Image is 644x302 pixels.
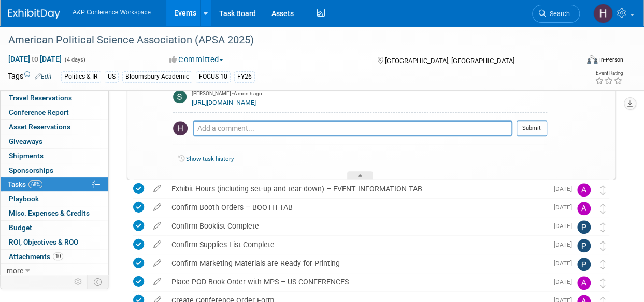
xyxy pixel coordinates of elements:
[122,71,192,82] div: Bloomsbury Academic
[1,221,108,235] a: Budget
[1,250,108,264] a: Attachments10
[28,180,42,188] span: 68%
[166,180,548,198] div: Exhibit Hours (including set-up and tear-down) – EVENT INFORMATION TAB
[554,260,577,267] span: [DATE]
[166,217,548,235] div: Confirm Booklist Complete
[532,5,580,23] a: Search
[517,120,547,136] button: Submit
[88,275,109,289] td: Toggle Event Tabs
[600,204,606,214] i: Move task
[1,177,108,191] a: Tasks68%
[554,222,577,230] span: [DATE]
[186,155,234,162] a: Show task history
[577,258,591,271] img: Paige Papandrea
[192,99,256,107] a: [URL][DOMAIN_NAME]
[8,54,62,64] span: [DATE] [DATE]
[9,194,39,203] span: Playbook
[105,71,119,82] div: US
[1,264,108,278] a: more
[8,71,52,83] td: Tags
[577,239,591,252] img: Paige Papandrea
[1,149,108,163] a: Shipments
[148,259,166,268] a: edit
[166,254,548,272] div: Confirm Marketing Materials are Ready for Printing
[8,180,42,188] span: Tasks
[166,199,548,216] div: Confirm Booth Orders – BOOTH TAB
[148,221,166,231] a: edit
[148,184,166,193] a: edit
[30,55,40,63] span: to
[1,105,108,119] a: Conference Report
[1,206,108,220] a: Misc. Expenses & Credits
[1,192,108,206] a: Playbook
[600,278,606,288] i: Move task
[600,260,606,269] i: Move task
[600,222,606,232] i: Move task
[148,203,166,212] a: edit
[69,275,88,289] td: Personalize Event Tab Strip
[385,57,514,65] span: [GEOGRAPHIC_DATA], [GEOGRAPHIC_DATA]
[9,223,32,232] span: Budget
[1,163,108,177] a: Sponsorships
[148,240,166,249] a: edit
[577,276,591,290] img: Amanda Oney
[64,56,85,63] span: (4 days)
[7,266,23,275] span: more
[9,166,53,174] span: Sponsorships
[546,10,570,18] span: Search
[9,108,69,116] span: Conference Report
[5,31,571,50] div: American Political Science Association (APSA 2025)
[1,134,108,148] a: Giveaways
[73,9,151,16] span: A&P Conference Workspace
[9,209,90,217] span: Misc. Expenses & Credits
[9,123,70,131] span: Asset Reservations
[9,137,42,145] span: Giveaways
[35,73,52,80] a: Edit
[234,71,255,82] div: FY26
[166,236,548,253] div: Confirm Supplies List Complete
[587,55,597,64] img: Format-Inperson.png
[173,121,188,135] img: Hannah Siegel
[577,183,591,197] img: Amanda Oney
[9,252,63,261] span: Attachments
[1,91,108,105] a: Travel Reservations
[595,71,623,76] div: Event Rating
[166,54,227,65] button: Committed
[9,238,78,246] span: ROI, Objectives & ROO
[173,90,187,103] img: Samantha Klein
[1,235,108,249] a: ROI, Objectives & ROO
[554,241,577,248] span: [DATE]
[166,273,548,291] div: Place POD Book Order with MPS – US CONFERENCES
[577,202,591,215] img: Amanda Oney
[1,120,108,134] a: Asset Reservations
[61,71,101,82] div: Politics & IR
[192,90,262,97] span: [PERSON_NAME] - A month ago
[554,185,577,192] span: [DATE]
[600,185,606,195] i: Move task
[554,204,577,211] span: [DATE]
[9,152,44,160] span: Shipments
[577,220,591,234] img: Paige Papandrea
[534,54,623,69] div: Event Format
[8,9,60,19] img: ExhibitDay
[53,252,63,260] span: 10
[196,71,231,82] div: FOCUS 10
[554,278,577,285] span: [DATE]
[599,56,623,64] div: In-Person
[600,241,606,251] i: Move task
[148,277,166,286] a: edit
[9,94,72,102] span: Travel Reservations
[593,4,613,23] img: Hannah Siegel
